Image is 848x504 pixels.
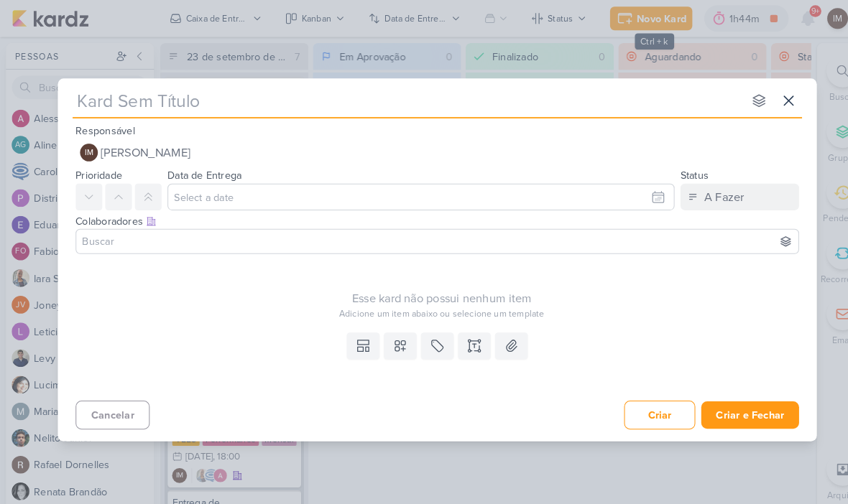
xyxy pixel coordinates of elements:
div: Colaboradores [73,207,775,222]
button: Criar [605,388,674,416]
button: A Fazer [660,178,775,204]
input: Select a date [162,178,654,204]
label: Status [660,164,687,176]
p: IM [82,144,91,152]
div: Esse kard não possui nenhum item [73,281,783,298]
label: Prioridade [73,164,119,176]
div: A Fazer [683,182,722,200]
button: Cancelar [73,388,145,416]
button: Criar e Fechar [680,389,775,416]
div: Adicione um item abaixo ou selecione um template [73,298,783,311]
input: Kard Sem Título [70,85,720,111]
div: Isabella Machado Guimarães [78,139,95,157]
input: Buscar [77,225,771,243]
button: IM [PERSON_NAME] [73,135,775,161]
label: Data de Entrega [162,164,234,176]
span: [PERSON_NAME] [98,139,185,157]
label: Responsável [73,121,131,133]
